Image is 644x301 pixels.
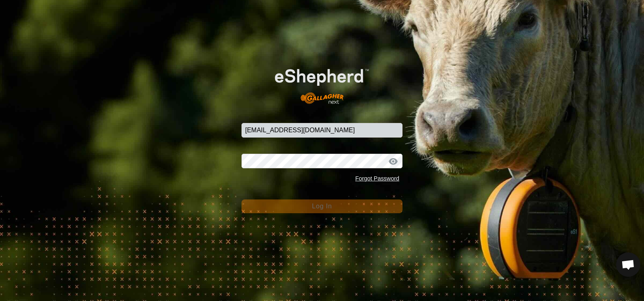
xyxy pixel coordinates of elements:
div: Open chat [616,252,640,277]
input: Email Address [241,123,402,138]
a: Forgot Password [355,175,399,182]
span: Log In [312,203,332,210]
button: Log In [241,199,402,213]
img: E-shepherd Logo [258,55,386,110]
